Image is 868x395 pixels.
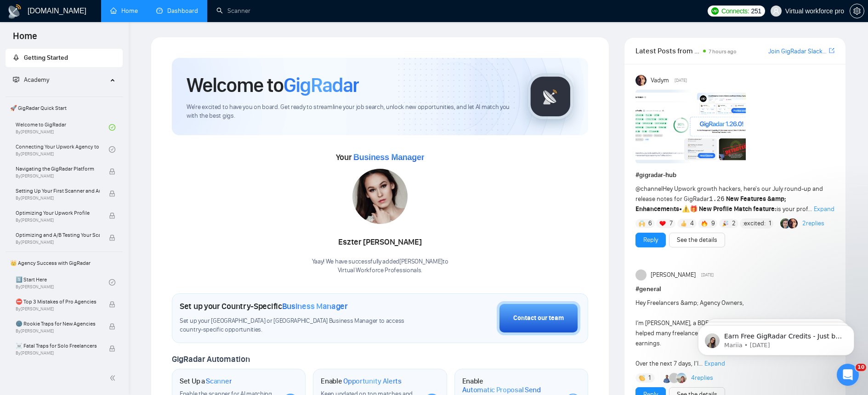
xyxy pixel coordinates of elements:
span: check-circle [109,146,115,153]
span: By [PERSON_NAME] [16,328,100,334]
span: GigRadar Automation [172,354,250,364]
span: Home [6,29,45,49]
span: Navigating the GigRadar Platform [16,164,100,173]
a: See the details [677,235,717,245]
img: F09AC4U7ATU-image.png [635,90,746,163]
span: 1 [769,219,771,228]
h1: Enable [462,377,558,395]
span: lock [109,323,115,330]
span: lock [109,235,115,241]
span: 7 [669,219,673,228]
span: Your [336,152,425,162]
span: 2 [732,219,736,228]
span: ⚠️ [682,205,690,213]
a: Join GigRadar Slack Community [768,46,827,57]
span: Getting Started [24,54,68,62]
a: 1️⃣ Start HereBy[PERSON_NAME] [16,272,109,292]
li: Getting Started [6,49,123,67]
img: Joaquin Arcardini [676,373,686,383]
span: check-circle [109,279,115,286]
span: double-left [109,373,119,383]
span: By [PERSON_NAME] [16,240,100,245]
span: By [PERSON_NAME] [16,218,100,223]
img: 1687292614877-83.jpg [352,169,408,224]
img: 👏 [639,375,645,381]
span: [PERSON_NAME] [651,270,696,280]
span: 7 hours ago [709,48,737,55]
span: setting [850,7,864,15]
span: user [773,8,779,14]
div: Eszter [PERSON_NAME] [312,235,448,250]
span: Set up your [GEOGRAPHIC_DATA] or [GEOGRAPHIC_DATA] Business Manager to access country-specific op... [180,317,420,334]
button: Reply [635,233,666,247]
iframe: Intercom notifications message [684,306,868,370]
h1: # general [635,284,834,294]
span: rocket [13,54,19,61]
span: 6 [648,219,652,228]
h1: Set Up a [180,377,232,386]
button: setting [850,4,864,18]
span: Vadym [651,75,669,86]
span: lock [109,168,115,175]
span: Expand [814,205,834,213]
span: 9 [711,219,715,228]
img: 🎉 [722,220,729,227]
a: export [829,46,834,55]
span: 10 [856,364,866,371]
span: We're excited to have you on board. Get ready to streamline your job search, unlock new opportuni... [187,103,513,120]
img: ❤️ [659,220,666,227]
span: Automatic Proposal Send [462,385,541,395]
span: ⛔ Top 3 Mistakes of Pro Agencies [16,297,100,306]
img: upwork-logo.png [711,7,719,15]
img: Vadym [635,75,647,86]
a: dashboardDashboard [156,7,198,15]
a: 4replies [691,373,713,383]
span: Connects: [721,6,749,16]
div: Yaay! We have successfully added [PERSON_NAME] to [312,258,448,275]
span: lock [109,345,115,352]
span: Optimizing and A/B Testing Your Scanner for Better Results [16,230,100,240]
img: 🙌 [639,220,645,227]
a: Welcome to GigRadarBy[PERSON_NAME] [16,117,109,137]
span: Optimizing Your Upwork Profile [16,208,100,218]
span: 👑 Agency Success with GigRadar [6,254,122,272]
span: fund-projection-screen [13,76,19,83]
code: 1.26 [709,195,725,203]
img: 👍 [681,220,687,227]
span: lock [109,212,115,219]
span: Setting Up Your First Scanner and Auto-Bidder [16,186,100,195]
h1: # gigradar-hub [635,170,834,180]
img: Alex B [780,218,790,229]
span: [DATE] [701,271,714,279]
span: Latest Posts from the GigRadar Community [635,45,700,57]
span: Hey Upwork growth hackers, here's our July round-up and release notes for GigRadar • is your prof... [635,185,823,213]
span: By [PERSON_NAME] [16,306,100,312]
span: By [PERSON_NAME] [16,350,100,356]
span: 1 [648,373,651,383]
div: Contact our team [513,313,564,323]
a: searchScanner [216,7,250,15]
span: By [PERSON_NAME] [16,173,100,179]
span: :excited: [743,218,766,229]
span: ☠️ Fatal Traps for Solo Freelancers [16,341,100,350]
h1: Welcome to [187,73,359,97]
a: Connecting Your Upwork Agency to GigRadarBy[PERSON_NAME] [16,139,109,160]
span: Business Manager [282,301,348,311]
p: Virtual Workforce Professionals . [312,266,448,275]
span: 🌚 Rookie Traps for New Agencies [16,319,100,328]
span: check-circle [109,124,115,131]
span: 251 [751,6,761,16]
strong: New Profile Match feature: [699,205,777,213]
a: homeHome [110,7,138,15]
span: export [829,47,834,54]
span: @channel [635,185,663,193]
span: 🚀 GigRadar Quick Start [6,99,122,117]
h1: Set up your Country-Specific [180,301,348,311]
h1: Enable [321,377,402,386]
span: Business Manager [353,153,424,162]
span: By [PERSON_NAME] [16,195,100,201]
